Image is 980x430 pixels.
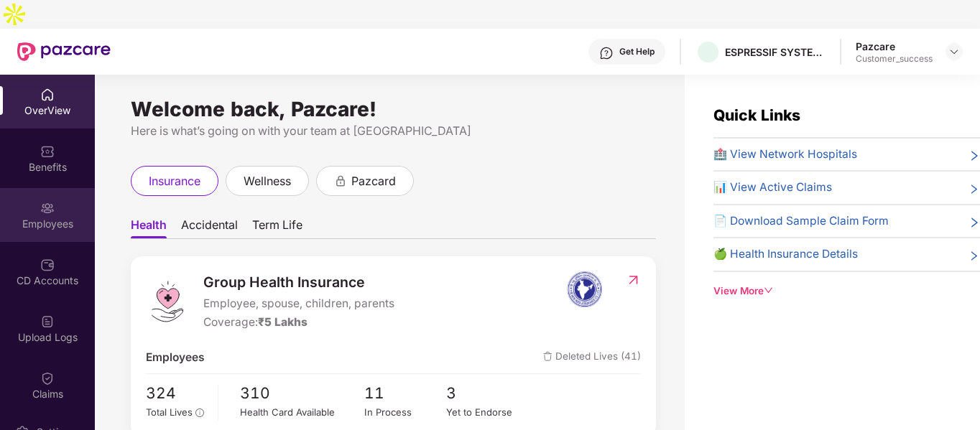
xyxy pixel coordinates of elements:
[713,246,858,263] span: 🍏 Health Insurance Details
[543,352,553,361] img: deleteIcon
[40,144,55,159] img: svg+xml;base64,PHN2ZyBpZD0iQmVuZWZpdHMiIHhtbG5zPSJodHRwOi8vd3d3LnczLm9yZy8yMDAwL3N2ZyIgd2lkdGg9Ij...
[856,53,933,65] div: Customer_success
[252,218,302,238] span: Term Life
[40,371,55,385] img: svg+xml;base64,PHN2ZyBpZD0iQ2xhaW0iIHhtbG5zPSJodHRwOi8vd3d3LnczLm9yZy8yMDAwL3N2ZyIgd2lkdGg9IjIwIi...
[146,280,189,323] img: logo
[969,182,980,196] span: right
[446,405,529,420] div: Yet to Endorse
[131,122,656,140] div: Here is what’s going on with your team at [GEOGRAPHIC_DATA]
[203,314,394,331] div: Coverage:
[258,315,308,329] span: ₹5 Lakhs
[969,149,980,163] span: right
[351,172,396,190] span: pazcard
[40,258,55,272] img: svg+xml;base64,PHN2ZyBpZD0iQ0RfQWNjb3VudHMiIGRhdGEtbmFtZT0iQ0QgQWNjb3VudHMiIHhtbG5zPSJodHRwOi8vd3...
[146,406,193,418] span: Total Lives
[599,46,614,60] img: svg+xml;base64,PHN2ZyBpZD0iSGVscC0zMngzMiIgeG1sbnM9Imh0dHA6Ly93d3cudzMub3JnLzIwMDAvc3ZnIiB3aWR0aD...
[619,46,655,57] div: Get Help
[146,381,208,405] span: 324
[203,271,394,294] span: Group Health Insurance
[446,381,529,405] span: 3
[364,381,447,405] span: 11
[856,39,933,53] div: Pazcare
[203,295,394,312] span: Employee, spouse, children, parents
[195,408,204,417] span: info-circle
[181,218,238,238] span: Accidental
[244,172,291,190] span: wellness
[240,405,364,420] div: Health Card Available
[334,174,347,187] div: animation
[240,381,364,405] span: 310
[713,146,857,163] span: 🏥 View Network Hospitals
[40,201,55,215] img: svg+xml;base64,PHN2ZyBpZD0iRW1wbG95ZWVzIiB4bWxucz0iaHR0cDovL3d3dy53My5vcmcvMjAwMC9zdmciIHdpZHRoPS...
[948,46,960,57] img: svg+xml;base64,PHN2ZyBpZD0iRHJvcGRvd24tMzJ4MzIiIHhtbG5zPSJodHRwOi8vd3d3LnczLm9yZy8yMDAwL3N2ZyIgd2...
[713,179,832,196] span: 📊 View Active Claims
[969,248,980,263] span: right
[713,212,889,230] span: 📄 Download Sample Claim Form
[764,286,774,296] span: down
[725,45,826,59] div: ESPRESSIF SYSTEMS ([GEOGRAPHIC_DATA]) PRIVATE LIMITED
[131,103,656,115] div: Welcome back, Pazcare!
[17,42,111,61] img: New Pazcare Logo
[364,405,447,420] div: In Process
[40,314,55,329] img: svg+xml;base64,PHN2ZyBpZD0iVXBsb2FkX0xvZ3MiIGRhdGEtbmFtZT0iVXBsb2FkIExvZ3MiIHhtbG5zPSJodHRwOi8vd3...
[713,284,980,299] div: View More
[543,349,641,366] span: Deleted Lives (41)
[713,106,800,124] span: Quick Links
[40,88,55,102] img: svg+xml;base64,PHN2ZyBpZD0iSG9tZSIgeG1sbnM9Imh0dHA6Ly93d3cudzMub3JnLzIwMDAvc3ZnIiB3aWR0aD0iMjAiIG...
[626,273,641,287] img: RedirectIcon
[146,349,205,366] span: Employees
[131,218,167,238] span: Health
[969,215,980,230] span: right
[558,271,611,307] img: insurerIcon
[149,172,200,190] span: insurance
